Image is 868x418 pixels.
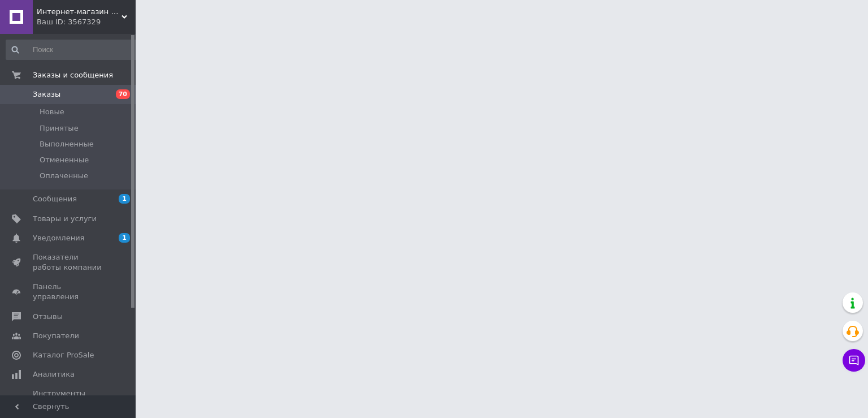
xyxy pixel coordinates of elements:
span: Отзывы [33,312,63,322]
span: Новые [40,107,64,117]
span: Заказы [33,89,60,100]
span: Показатели работы компании [33,252,105,273]
div: Ваш ID: 3567329 [37,17,136,27]
span: Панель управления [33,282,105,302]
span: Оплаченные [40,171,88,181]
span: Выполненные [40,139,94,149]
span: Каталог ProSale [33,350,94,360]
span: Уведомления [33,233,84,243]
span: Покупатели [33,331,79,341]
button: Чат с покупателем [843,349,865,372]
span: Заказы и сообщения [33,70,113,80]
span: 1 [119,194,130,204]
span: Инструменты вебмастера и SEO [33,389,105,409]
span: Товары и услуги [33,214,97,224]
span: 70 [116,89,130,99]
span: Принятые [40,123,79,133]
input: Поиск [6,40,140,60]
span: Сообщения [33,194,77,204]
span: 1 [119,233,130,243]
span: Интернет-магазин "Тортила" [37,7,121,17]
span: Отмененные [40,155,89,165]
span: Аналитика [33,369,75,380]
